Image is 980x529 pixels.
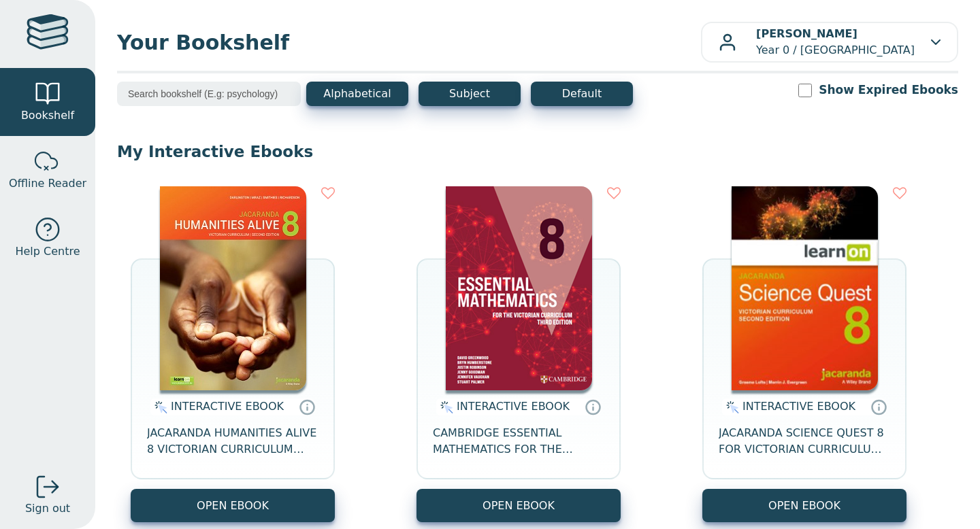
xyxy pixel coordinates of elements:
[147,425,318,458] span: JACARANDA HUMANITIES ALIVE 8 VICTORIAN CURRICULUM LEARNON EBOOK 2E
[756,27,857,40] b: [PERSON_NAME]
[117,82,301,106] input: Search bookshelf (E.g: psychology)
[457,400,570,413] span: INTERACTIVE EBOOK
[419,82,521,106] button: Subject
[433,425,604,458] span: CAMBRIDGE ESSENTIAL MATHEMATICS FOR THE VICTORIAN CURRICULUM YEAR 8 EBOOK 3E
[722,399,739,415] img: interactive.svg
[732,186,878,390] img: fffb2005-5288-ea11-a992-0272d098c78b.png
[160,186,306,390] img: bee2d5d4-7b91-e911-a97e-0272d098c78b.jpg
[742,400,855,413] span: INTERACTIVE EBOOK
[117,27,701,58] span: Your Bookshelf
[15,243,80,260] span: Help Centre
[870,398,887,415] a: Interactive eBooks are accessed online via the publisher’s portal. They contain interactive resou...
[306,82,408,106] button: Alphabetical
[416,489,621,522] button: OPEN EBOOK
[702,489,906,522] button: OPEN EBOOK
[150,399,167,415] img: interactive.svg
[131,489,335,522] button: OPEN EBOOK
[21,107,74,124] span: Bookshelf
[171,400,284,413] span: INTERACTIVE EBOOK
[117,141,958,162] p: My Interactive Ebooks
[299,398,315,415] a: Interactive eBooks are accessed online via the publisher’s portal. They contain interactive resou...
[756,26,915,58] p: Year 0 / [GEOGRAPHIC_DATA]
[701,22,958,63] button: [PERSON_NAME]Year 0 / [GEOGRAPHIC_DATA]
[585,398,601,415] a: Interactive eBooks are accessed online via the publisher’s portal. They contain interactive resou...
[819,82,958,99] label: Show Expired Ebooks
[9,175,86,192] span: Offline Reader
[531,82,633,106] button: Default
[25,500,70,517] span: Sign out
[446,186,592,390] img: bedfc1f2-ad15-45fb-9889-51f3863b3b8f.png
[436,399,453,415] img: interactive.svg
[719,425,890,458] span: JACARANDA SCIENCE QUEST 8 FOR VICTORIAN CURRICULUM LEARNON 2E EBOOK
